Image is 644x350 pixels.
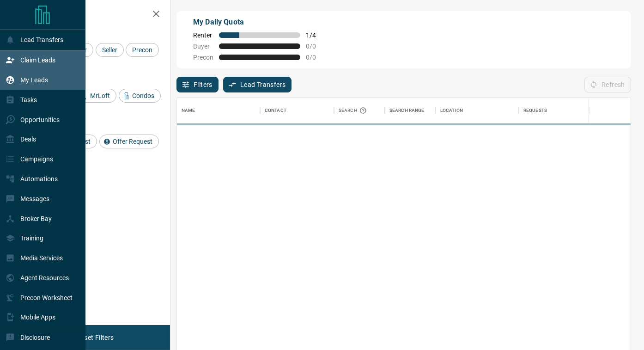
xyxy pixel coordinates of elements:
[440,98,463,123] div: Location
[176,77,219,92] button: Filters
[193,17,326,28] p: My Daily Quota
[306,31,326,39] span: 1 / 4
[87,92,113,99] span: MrLoft
[436,98,519,123] div: Location
[339,98,369,123] div: Search
[223,77,292,92] button: Lead Transfers
[119,89,161,103] div: Condos
[385,98,436,123] div: Search Range
[523,98,547,123] div: Requests
[177,98,260,123] div: Name
[109,138,156,145] span: Offer Request
[30,9,161,20] h2: Filters
[260,98,334,123] div: Contact
[519,98,602,123] div: Requests
[99,135,159,148] div: Offer Request
[126,43,159,57] div: Precon
[99,46,121,54] span: Seller
[129,46,156,54] span: Precon
[389,98,425,123] div: Search Range
[182,98,195,123] div: Name
[129,92,158,99] span: Condos
[306,54,326,61] span: 0 / 0
[193,31,213,39] span: Renter
[193,43,213,50] span: Buyer
[193,54,213,61] span: Precon
[306,43,326,50] span: 0 / 0
[70,330,120,345] button: Reset Filters
[265,98,286,123] div: Contact
[77,89,116,103] div: MrLoft
[96,43,124,57] div: Seller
